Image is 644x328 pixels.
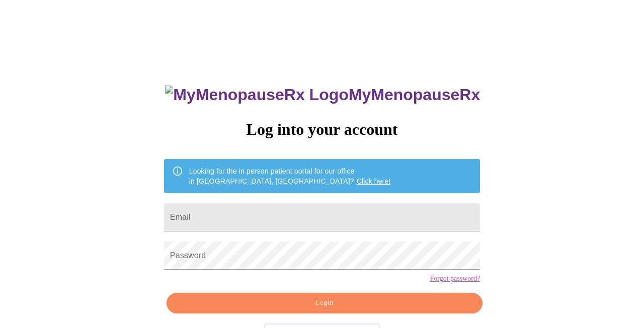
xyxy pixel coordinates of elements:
img: MyMenopauseRx Logo [165,86,348,104]
button: Login [167,293,482,313]
a: Click here! [357,177,391,185]
h3: MyMenopauseRx [165,86,480,104]
h3: Log into your account [164,120,480,139]
div: Looking for the in person patient portal for our office in [GEOGRAPHIC_DATA], [GEOGRAPHIC_DATA]? [189,162,391,190]
span: Login [178,297,471,309]
a: Forgot password? [430,275,480,283]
